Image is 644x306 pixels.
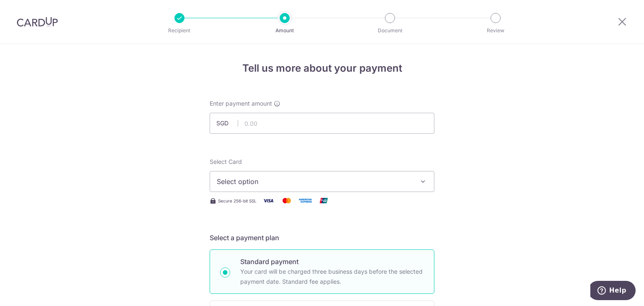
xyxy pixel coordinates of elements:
[254,26,316,35] p: Amount
[465,26,527,35] p: Review
[17,17,58,27] img: CardUp
[210,99,272,108] span: Enter payment amount
[260,195,277,206] img: Visa
[210,113,434,134] input: 0.00
[297,195,314,206] img: American Express
[148,26,210,35] p: Recipient
[218,197,257,204] span: Secure 256-bit SSL
[210,61,434,76] h4: Tell us more about your payment
[590,281,636,302] iframe: Opens a widget where you can find more information
[359,26,421,35] p: Document
[278,195,295,206] img: Mastercard
[216,119,238,127] span: SGD
[217,176,412,187] span: Select option
[210,233,434,243] h5: Select a payment plan
[210,171,434,192] button: Select option
[240,257,424,267] p: Standard payment
[315,195,332,206] img: Union Pay
[210,158,242,165] span: translation missing: en.payables.payment_networks.credit_card.summary.labels.select_card
[240,267,424,287] p: Your card will be charged three business days before the selected payment date. Standard fee appl...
